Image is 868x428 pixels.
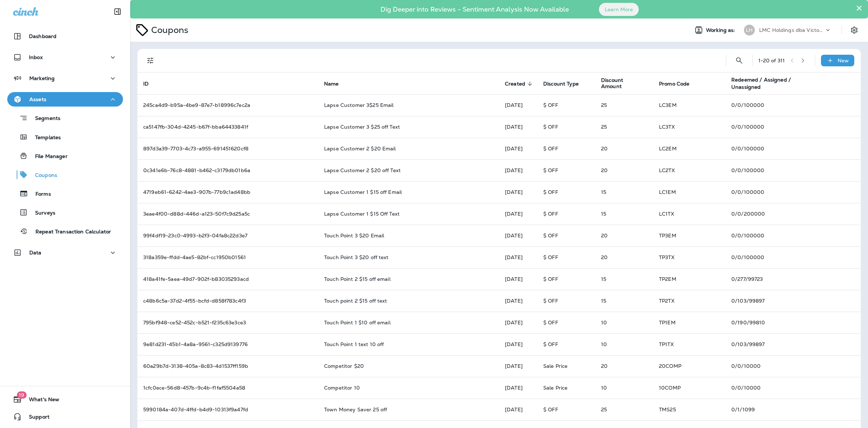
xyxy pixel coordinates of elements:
[537,94,595,116] td: $ OFF
[499,399,537,420] td: [DATE]
[324,124,400,130] p: Lapse Customer 3 $25 off Text
[726,116,861,138] td: 0 / 0 / 100000
[324,254,389,260] p: Touch Point 3 $20 off text
[324,385,360,391] p: Competitor 10
[324,276,391,282] p: Touch Point 2 $15 off email
[706,27,737,33] span: Working as:
[726,94,861,116] td: 0 / 0 / 100000
[28,172,57,179] p: Coupons
[537,333,595,355] td: $ OFF
[726,333,861,355] td: 0 / 103 / 99897
[543,81,579,87] span: Discount Type
[595,268,653,290] td: 15
[595,116,653,138] td: 25
[22,414,50,423] span: Support
[537,290,595,312] td: $ OFF
[726,377,861,399] td: 0 / 0 / 10000
[28,229,111,236] p: Repeat Transaction Calculator
[726,399,861,420] td: 0 / 1 / 1099
[726,290,861,312] td: 0 / 103 / 99897
[29,96,46,102] p: Assets
[595,399,653,420] td: 25
[137,312,318,333] td: 795bf948-ce52-452c-b521-f235c63e3ce3
[324,189,402,195] p: Lapse Customer 1 $15 off Email
[595,290,653,312] td: 15
[7,129,123,145] button: Templates
[7,29,123,43] button: Dashboard
[653,94,726,116] td: LC3EM
[137,181,318,203] td: 4719eb61-6242-4ae3-907b-77b9c1ad48bb
[137,290,318,312] td: c48b6c5a-37d2-4f55-bcfd-d858f783c4f3
[595,94,653,116] td: 25
[499,377,537,399] td: [DATE]
[595,246,653,268] td: 20
[137,377,318,399] td: 1cfc0ece-56d8-457b-9c4b-f1faf5504a58
[595,377,653,399] td: 10
[726,225,861,246] td: 0 / 0 / 100000
[137,116,318,138] td: ca5147fb-304d-4245-b67f-bba64433841f
[137,203,318,225] td: 3eae4f00-d88d-446d-a123-50f7c9d25a5c
[137,94,318,116] td: 245ca4d9-b95a-4be9-87e7-b18996c7ec2a
[856,2,863,14] button: Close
[653,203,726,225] td: LC1TX
[726,312,861,333] td: 0 / 190 / 99810
[758,58,785,63] div: 1 - 20 of 311
[499,203,537,225] td: [DATE]
[653,116,726,138] td: LC3TX
[17,391,26,399] span: 19
[653,225,726,246] td: TP3EM
[7,224,123,239] button: Repeat Transaction Calculator
[137,268,318,290] td: 418a41fe-5aea-49d7-902f-b83035293acd
[653,312,726,333] td: TP1EM
[137,355,318,377] td: 60a29b7d-3138-405a-8c83-4d1537ff159b
[726,159,861,181] td: 0 / 0 / 100000
[324,341,384,347] p: Touch Point 1 text 10 off
[537,268,595,290] td: $ OFF
[499,159,537,181] td: [DATE]
[29,54,43,60] p: Inbox
[29,250,42,255] p: Data
[595,355,653,377] td: 20
[143,80,158,87] span: ID
[7,148,123,163] button: File Manager
[7,186,123,201] button: Forms
[759,27,824,33] p: LMC Holdings dba Victory Lane Quick Oil Change
[653,290,726,312] td: TP2TX
[324,407,387,412] p: Town Money Saver 25 off
[137,225,318,246] td: 99f4df19-23c0-4993-b2f3-04fa8c22d3e7
[537,312,595,333] td: $ OFF
[537,138,595,159] td: $ OFF
[499,290,537,312] td: [DATE]
[324,167,401,173] p: Lapse Customer 2 $20 off Text
[499,333,537,355] td: [DATE]
[726,203,861,225] td: 0 / 0 / 200000
[731,76,791,90] span: Redeemed / Assigned / Unassigned
[537,159,595,181] td: $ OFF
[137,399,318,420] td: 5990184a-407d-4ffd-b4d9-10313f9a47fd
[324,298,387,304] p: Touch point 2 $15 off text
[29,75,55,81] p: Marketing
[137,159,318,181] td: 0c341e6b-76c8-4881-b462-c3179db01b6a
[143,81,149,87] span: ID
[659,81,689,87] span: Promo Code
[537,116,595,138] td: $ OFF
[505,80,535,87] span: Created
[324,363,364,369] p: Competitor $20
[653,138,726,159] td: LC2EM
[595,225,653,246] td: 20
[22,396,59,405] span: What's New
[595,159,653,181] td: 20
[732,53,746,68] button: Search Coupons
[7,167,123,182] button: Coupons
[537,203,595,225] td: $ OFF
[595,312,653,333] td: 10
[324,146,396,151] p: Lapse Customer 2 $20 Email
[653,246,726,268] td: TP3TX
[599,3,639,16] button: Learn More
[537,355,595,377] td: Sale Price
[595,203,653,225] td: 15
[499,268,537,290] td: [DATE]
[137,246,318,268] td: 318a359e-ffdd-4ae5-82bf-cc1950b01561
[601,77,650,90] span: Discount Amount
[848,24,861,37] button: Settings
